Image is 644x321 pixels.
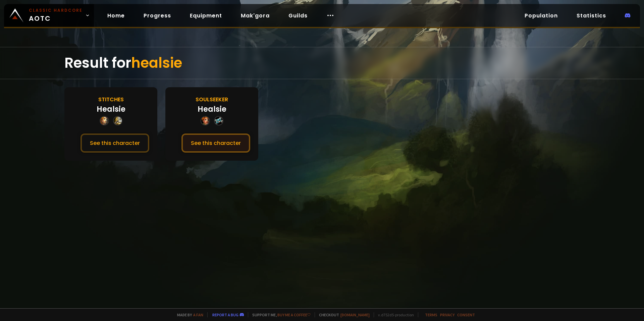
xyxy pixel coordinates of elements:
span: healsie [131,53,182,73]
small: Classic Hardcore [29,7,83,13]
a: Equipment [184,9,227,22]
a: Classic HardcoreAOTC [4,4,94,27]
span: Support me, [248,312,311,317]
div: Healsie [97,104,125,115]
div: Stitches [98,95,124,104]
button: See this character [181,133,250,153]
button: See this character [80,133,149,153]
a: Progress [138,9,176,22]
a: a fan [193,312,203,317]
a: Terms [425,312,437,317]
a: [DOMAIN_NAME] [340,312,370,317]
div: Healsie [198,104,226,115]
a: Consent [457,312,475,317]
a: Statistics [571,9,611,22]
span: AOTC [29,7,83,23]
a: Report a bug [212,312,238,317]
span: Checkout [315,312,370,317]
a: Buy me a coffee [277,312,311,317]
a: Mak'gora [235,9,275,22]
span: Made by [173,312,203,317]
a: Population [519,9,563,22]
div: Result for [64,47,580,79]
div: Soulseeker [196,95,228,104]
span: v. d752d5 - production [374,312,414,317]
a: Guilds [283,9,313,22]
a: Home [102,9,130,22]
a: Privacy [440,312,454,317]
